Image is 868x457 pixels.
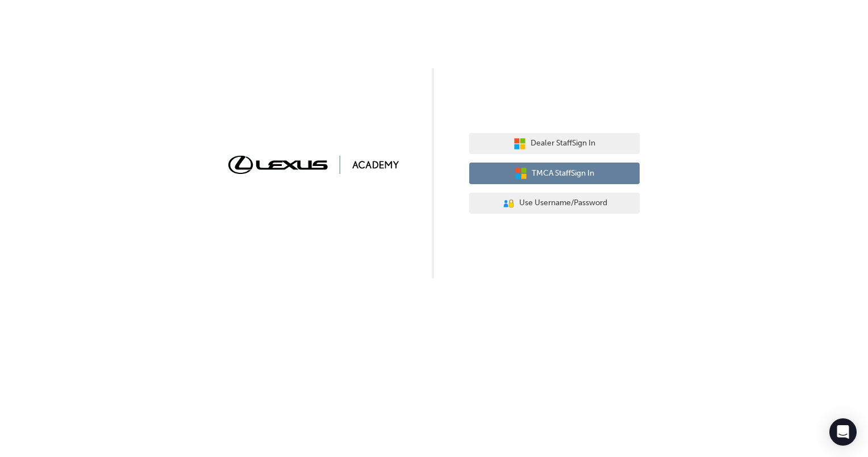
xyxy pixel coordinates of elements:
[469,163,640,184] button: TMCA StaffSign In
[469,133,640,155] button: Dealer StaffSign In
[519,197,607,210] span: Use Username/Password
[469,193,640,214] button: Use Username/Password
[829,418,857,446] div: Open Intercom Messenger
[228,156,399,173] img: Trak
[531,137,595,150] span: Dealer Staff Sign In
[532,167,594,180] span: TMCA Staff Sign In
